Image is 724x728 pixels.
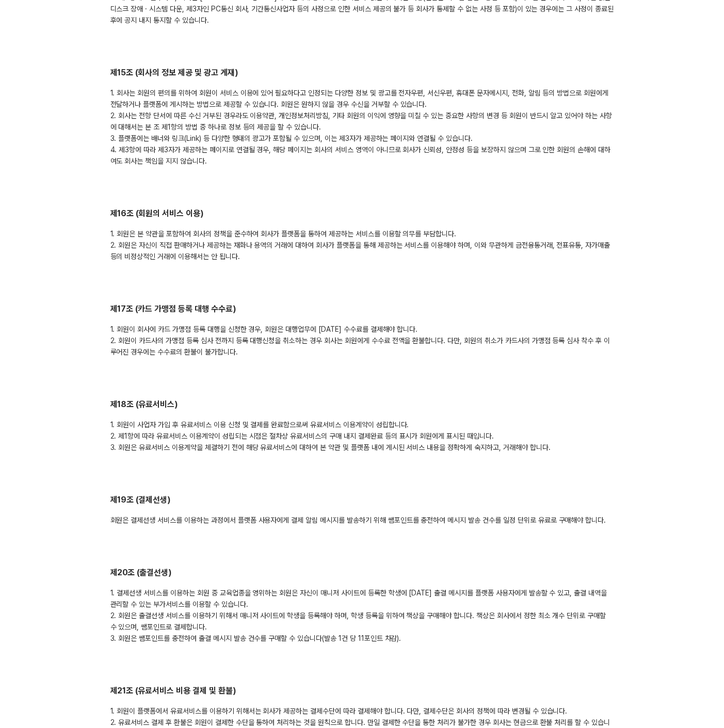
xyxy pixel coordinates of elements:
[110,587,614,644] div: 1. 결제선생 서비스를 이용하는 회원 중 교육업종을 영위하는 회원은 자신이 매니저 사이트에 등록한 학생에 [DATE] 출결 메시지를 플랫폼 사용자에게 발송할 수 있고, 출결 ...
[110,323,614,358] div: 1. 회원이 회사에 카드 가맹점 등록 대행을 신청한 경우, 회원은 대행업무에 [DATE] 수수료를 결제해야 합니다. 2. 회원이 카드사의 가맹점 등록 심사 전까지 등록 대행신...
[110,67,614,79] h2: 제15조 (회사의 정보 제공 및 광고 게재)
[110,87,614,167] div: 1. 회사는 회원의 편의를 위하여 회원이 서비스 이용에 있어 필요하다고 인정되는 다양한 정보 및 광고를 전자우편, 서신우편, 휴대폰 문자메시지, 전화, 알림 등의 방법으로 회...
[110,567,614,579] h2: 제20조 (출결선생)
[110,419,614,453] div: 1. 회원이 사업자 가입 후 유료서비스 이용 신청 및 결제를 완료함으로써 유료서비스 이용계약이 성립합니다. 2. 제1항에 따라 유료서비스 이용계약이 성립되는 시점은 절차상 유...
[110,303,614,315] h2: 제17조 (카드 가맹점 등록 대행 수수료)
[110,494,614,506] h2: 제19조 (결제선생)
[110,685,614,697] h2: 제21조 (유료서비스 비용 결제 및 환불)
[110,514,614,526] div: 회원은 결제선생 서비스를 이용하는 과정에서 플랫폼 사용자에게 결제 알림 메시지를 발송하기 위해 쌤포인트를 충전하여 메시지 발송 건수를 일정 단위로 유료로 구매해야 합니다.
[110,208,614,220] h2: 제16조 (회원의 서비스 이용)
[110,228,614,262] div: 1. 회원은 본 약관을 포함하여 회사의 정책을 준수하여 회사가 플랫폼을 통하여 제공하는 서비스를 이용할 의무를 부담합니다. 2. 회원은 자신이 직접 판매하거나 제공하는 재화나...
[110,399,614,411] h2: 제18조 (유료서비스)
